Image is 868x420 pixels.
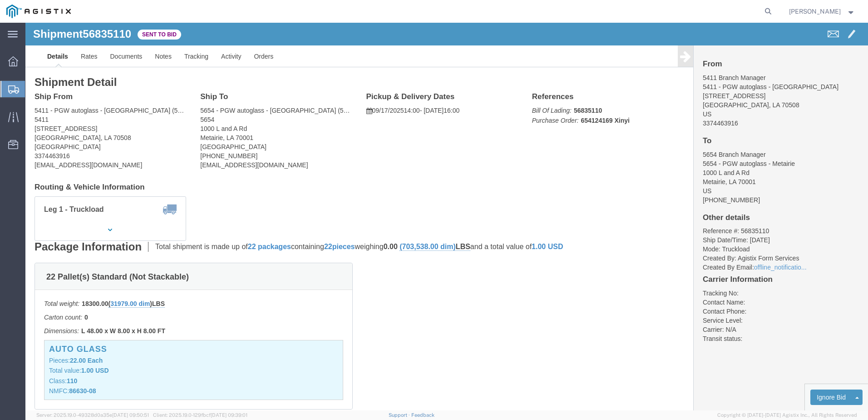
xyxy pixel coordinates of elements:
[789,6,856,17] button: [PERSON_NAME]
[112,412,149,418] span: [DATE] 09:50:51
[36,412,149,418] span: Server: 2025.19.0-49328d0a35e
[389,412,411,418] a: Support
[411,412,434,418] a: Feedback
[153,412,247,418] span: Client: 2025.19.0-129fbcf
[25,23,868,410] iframe: FS Legacy Container
[789,6,841,16] span: Nick Ottino
[6,5,71,18] img: logo
[717,411,857,419] span: Copyright © [DATE]-[DATE] Agistix Inc., All Rights Reserved
[211,412,247,418] span: [DATE] 09:39:01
